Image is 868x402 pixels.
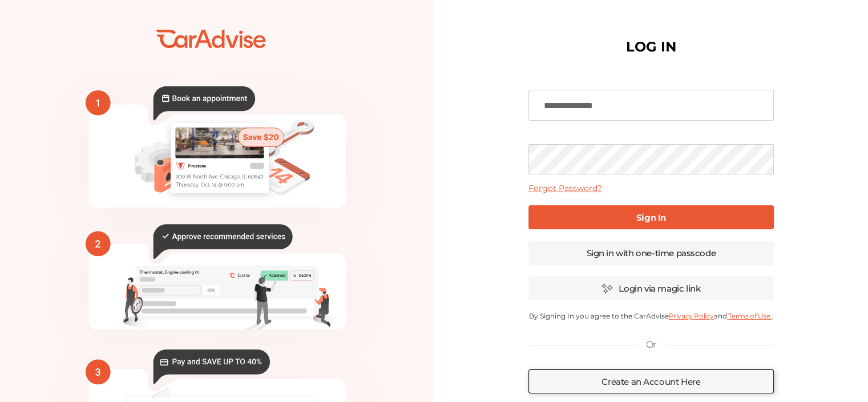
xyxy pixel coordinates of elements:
[528,369,774,393] a: Create an Account Here
[668,312,713,320] a: Privacy Policy
[626,41,676,53] h1: LOG IN
[528,312,774,320] p: By Signing In you agree to the CarAdvise and .
[528,276,774,300] a: Login via magic link
[528,205,774,229] a: Sign In
[646,339,656,351] p: Or
[528,183,602,193] a: Forgot Password?
[528,241,774,265] a: Sign in with one-time passcode
[727,312,772,320] a: Terms of Use
[601,283,613,294] img: magic_icon.32c66aac.svg
[636,212,666,223] b: Sign In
